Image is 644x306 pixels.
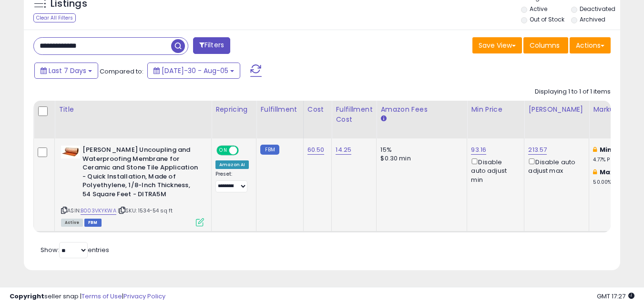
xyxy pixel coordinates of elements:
[530,15,564,23] label: Out of Stock
[147,63,240,79] button: [DATE]-30 - Aug-05
[528,145,547,155] a: 213.57
[84,219,102,227] span: FBM
[10,292,44,301] strong: Copyright
[81,207,116,215] a: B003VKYKWA
[380,105,463,115] div: Amazon Fees
[580,5,615,13] label: Deactivated
[260,105,299,115] div: Fulfillment
[307,145,325,155] a: 60.50
[600,145,614,154] b: Min:
[336,145,351,155] a: 14.25
[471,145,486,155] a: 93.16
[471,105,520,115] div: Min Price
[61,146,204,225] div: ASIN:
[41,245,109,254] span: Show: entries
[530,5,547,13] label: Active
[580,15,605,23] label: Archived
[100,67,143,76] span: Compared to:
[523,37,568,53] button: Columns
[570,37,611,53] button: Actions
[535,87,611,96] div: Displaying 1 to 1 of 1 items
[260,145,279,155] small: FBM
[600,168,616,177] b: Max:
[380,146,460,154] div: 15%
[61,146,80,158] img: 31Sy0EsiRjL._SL40_.jpg
[530,41,560,50] span: Columns
[82,292,122,301] a: Terms of Use
[10,292,165,301] div: seller snap | |
[307,105,328,115] div: Cost
[34,63,98,79] button: Last 7 Days
[380,115,386,123] small: Amazon Fees.
[162,66,228,75] span: [DATE]-30 - Aug-05
[59,105,207,115] div: Title
[528,157,582,175] div: Disable auto adjust max
[118,207,173,214] span: | SKU: 1534-54 sq ft
[49,66,86,75] span: Last 7 Days
[380,154,460,163] div: $0.30 min
[193,37,230,54] button: Filters
[61,219,83,227] span: All listings currently available for purchase on Amazon
[215,105,252,115] div: Repricing
[215,171,249,192] div: Preset:
[528,105,585,115] div: [PERSON_NAME]
[597,292,634,301] span: 2025-08-14 17:27 GMT
[82,146,198,201] b: [PERSON_NAME] Uncoupling and Waterproofing Membrane for Ceramic and Stone Tile Application - Quic...
[33,13,76,22] div: Clear All Filters
[123,292,165,301] a: Privacy Policy
[471,157,517,184] div: Disable auto adjust min
[215,160,249,169] div: Amazon AI
[472,37,522,53] button: Save View
[217,147,229,155] span: ON
[336,105,372,125] div: Fulfillment Cost
[237,147,253,155] span: OFF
